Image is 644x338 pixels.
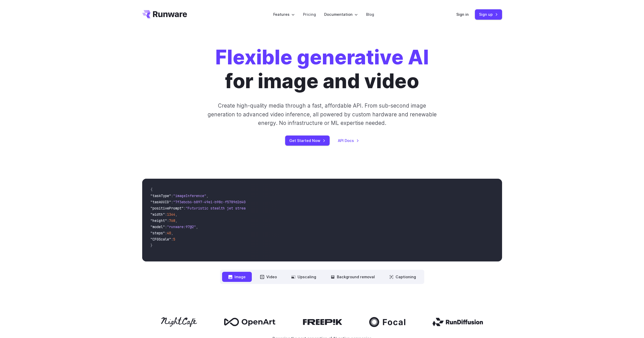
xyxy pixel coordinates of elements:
[167,218,169,223] span: :
[150,193,171,198] span: "taskType"
[142,10,187,18] a: Go to /
[273,11,295,17] label: Features
[165,231,167,235] span: :
[169,218,175,223] span: 768
[184,206,186,211] span: :
[171,193,173,198] span: :
[150,243,153,248] span: }
[285,272,322,282] button: Upscaling
[167,224,196,229] span: "runware:97@2"
[383,272,422,282] button: Captioning
[206,193,208,198] span: ,
[173,200,252,204] span: "7f3ebcb6-b897-49e1-b98c-f5789d2d40d7"
[150,224,165,229] span: "model"
[171,200,173,204] span: :
[171,231,173,235] span: ,
[150,237,171,242] span: "CFGScale"
[196,224,198,229] span: ,
[165,224,167,229] span: :
[173,193,206,198] span: "imageInference"
[254,272,283,282] button: Video
[186,206,374,211] span: "Futuristic stealth jet streaking through a neon-lit cityscape with glowing purple exhaust"
[303,11,316,17] a: Pricing
[150,200,171,204] span: "taskUUID"
[173,237,175,242] span: 5
[167,231,171,235] span: 40
[285,136,330,146] a: Get Started Now
[150,212,165,217] span: "width"
[456,11,469,17] a: Sign in
[150,218,167,223] span: "height"
[324,11,358,17] label: Documentation
[150,231,165,235] span: "steps"
[167,212,175,217] span: 1344
[207,101,437,127] p: Create high-quality media through a fast, affordable API. From sub-second image generation to adv...
[475,9,502,19] a: Sign up
[150,187,153,192] span: {
[175,212,177,217] span: ,
[165,212,167,217] span: :
[366,11,374,17] a: Blog
[215,45,429,69] strong: Flexible generative AI
[175,218,177,223] span: ,
[150,206,184,211] span: "positivePrompt"
[324,272,381,282] button: Background removal
[338,138,359,144] a: API Docs
[171,237,173,242] span: :
[222,272,252,282] button: Image
[215,46,429,93] h1: for image and video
